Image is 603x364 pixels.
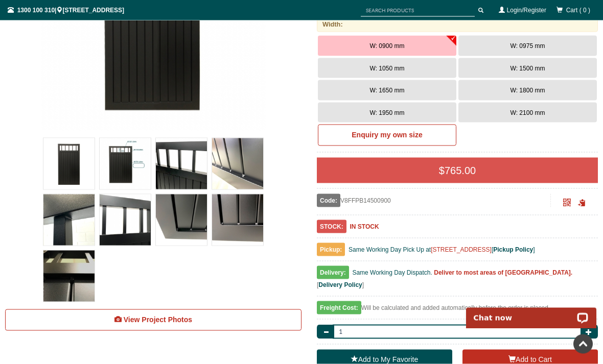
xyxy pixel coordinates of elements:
img: V8FFPB - Flat Top (Partial Privacy approx.85%) - Aluminium Pedestrian / Side Gate (Single Swing G... [100,195,151,246]
iframe: LiveChat chat widget [459,296,603,328]
span: Freight Cost: [317,301,361,314]
a: Click to enlarge and scan to share. [563,200,571,207]
button: W: 0975 mm [458,36,597,56]
button: W: 1500 mm [458,58,597,79]
button: W: 1950 mm [318,103,456,123]
span: Delivery: [317,266,349,279]
div: [ ] [317,266,598,297]
span: | [STREET_ADDRESS] [8,7,124,14]
span: W: 2100 mm [511,109,545,116]
a: [STREET_ADDRESS] [431,246,492,253]
div: $ [317,158,598,183]
span: W: 1500 mm [511,65,545,72]
img: V8FFPB - Flat Top (Partial Privacy approx.85%) - Aluminium Pedestrian / Side Gate (Single Swing G... [212,138,263,189]
span: View Project Photos [124,316,192,324]
img: V8FFPB - Flat Top (Partial Privacy approx.85%) - Aluminium Pedestrian / Side Gate (Single Swing G... [43,138,95,189]
span: 765.00 [445,165,476,176]
button: W: 1800 mm [458,80,597,101]
img: V8FFPB - Flat Top (Partial Privacy approx.85%) - Aluminium Pedestrian / Side Gate (Single Swing G... [212,195,263,246]
span: Click to copy the URL [578,199,586,207]
div: Will be calculated and added automatically before the order is placed. [317,302,598,320]
span: STOCK: [317,220,346,233]
span: W: 1950 mm [370,109,405,116]
img: V8FFPB - Flat Top (Partial Privacy approx.85%) - Aluminium Pedestrian / Side Gate (Single Swing G... [43,251,95,302]
span: Same Working Day Pick Up at [ ] [349,246,535,253]
button: W: 1650 mm [318,80,456,101]
img: V8FFPB - Flat Top (Partial Privacy approx.85%) - Aluminium Pedestrian / Side Gate (Single Swing G... [100,138,151,189]
a: Pickup Policy [493,246,533,253]
b: IN STOCK [350,223,379,230]
a: Delivery Policy [318,281,362,288]
button: W: 2100 mm [458,103,597,123]
a: 1300 100 310 [17,7,55,14]
div: V8FFPB14500900 [317,194,551,207]
span: Same Working Day Dispatch. [352,269,432,276]
span: W: 1050 mm [370,65,405,72]
img: V8FFPB - Flat Top (Partial Privacy approx.85%) - Aluminium Pedestrian / Side Gate (Single Swing G... [156,195,207,246]
img: V8FFPB - Flat Top (Partial Privacy approx.85%) - Aluminium Pedestrian / Side Gate (Single Swing G... [43,195,95,246]
button: W: 1050 mm [318,58,456,79]
span: Cart ( 0 ) [566,7,590,14]
a: View Project Photos [5,309,301,331]
a: Enquiry my own size [318,125,456,146]
a: Login/Register [507,7,546,14]
span: W: 1800 mm [511,87,545,94]
span: Pickup: [317,243,345,256]
span: W: 0900 mm [370,42,405,50]
span: W: 1650 mm [370,87,405,94]
b: Deliver to most areas of [GEOGRAPHIC_DATA]. [434,269,572,276]
span: Code: [317,194,340,207]
div: Width: [317,16,598,32]
button: W: 0900 mm [318,36,456,56]
span: W: 0975 mm [511,42,545,50]
b: Enquiry my own size [352,131,422,139]
img: V8FFPB - Flat Top (Partial Privacy approx.85%) - Aluminium Pedestrian / Side Gate (Single Swing G... [156,138,207,189]
input: SEARCH PRODUCTS [361,4,475,17]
